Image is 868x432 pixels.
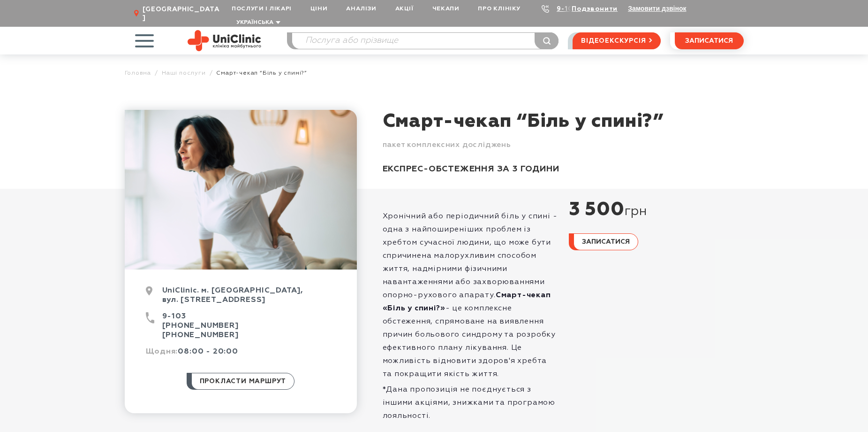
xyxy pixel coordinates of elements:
[572,6,618,12] a: Подзвонити
[162,313,186,320] a: 9-103
[188,30,261,51] img: Uniclinic
[685,38,733,44] span: записатися
[162,332,239,339] a: [PHONE_NUMBER]
[162,69,206,77] a: Наші послуги
[557,6,577,12] a: 9-103
[581,33,646,49] span: відеоекскурсія
[234,19,280,26] button: Українська
[383,110,664,133] h1: Смарт-чекап “Біль у спині?”
[292,33,559,49] input: Послуга або прізвище
[569,198,744,222] div: 3 500
[383,150,744,175] div: ЕКСПРЕС-ОБСТЕЖЕННЯ ЗА 3 ГОДИНИ
[146,348,178,355] span: Щодня:
[236,20,273,25] span: Українська
[675,32,744,49] button: записатися
[582,239,630,245] span: записатися
[383,383,558,423] p: *Дана пропозиція не поєднується з іншими акціями, знижками та програмою лояльності.
[573,32,660,49] a: відеоекскурсія
[162,322,239,330] a: [PHONE_NUMBER]
[216,69,307,77] span: Смарт-чекап “Біль у спині?”
[187,373,295,390] a: прокласти маршрут
[569,233,638,250] button: записатися
[143,5,222,22] span: [GEOGRAPHIC_DATA]
[200,373,287,389] span: прокласти маршрут
[383,210,558,381] p: Хронічний або періодичний біль у спині - одна з найпоширеніших проблем із хребтом сучасної людини...
[146,286,336,312] div: UniClinic. м. [GEOGRAPHIC_DATA], вул. [STREET_ADDRESS]
[625,204,647,220] span: грн
[125,69,151,77] a: Головна
[628,5,686,12] button: Замовити дзвінок
[383,133,511,150] div: пакет комплексних досліджень
[146,347,336,363] div: 08:00 - 20:00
